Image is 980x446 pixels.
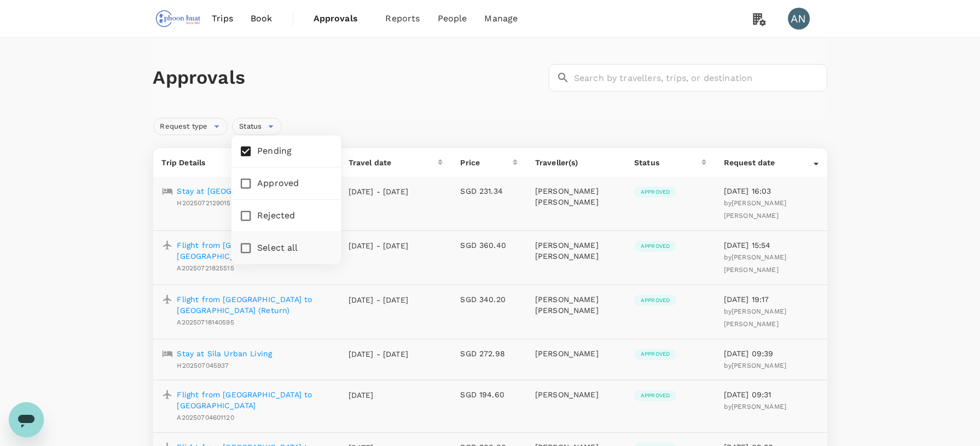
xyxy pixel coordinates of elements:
p: SGD 231.34 [460,186,517,196]
span: H2025072129015 [177,199,231,207]
div: Travel date [349,157,438,168]
p: [DATE] [349,390,409,401]
span: [PERSON_NAME] [PERSON_NAME] [724,308,786,328]
span: Approvals [314,12,368,25]
a: Stay at Sila Urban Living [177,348,272,359]
span: by [724,362,786,369]
span: Trips [212,12,233,25]
p: [PERSON_NAME] [PERSON_NAME] [535,240,617,262]
img: Phoon Huat PTE. LTD. [153,7,204,31]
span: by [724,308,786,328]
p: [DATE] 15:54 [724,240,819,251]
div: Status [232,118,282,135]
p: [DATE] - [DATE] [349,240,409,251]
span: Manage [484,12,518,25]
span: Approved [634,350,676,358]
span: A20250721825515 [177,264,234,272]
span: H202507045937 [177,362,229,369]
div: Request date [724,157,814,168]
span: [PERSON_NAME] [PERSON_NAME] [724,199,786,219]
span: Approved [634,188,676,196]
span: Book [251,12,272,25]
span: Status [233,121,268,132]
span: Approved [257,177,299,190]
span: Request type [154,121,214,132]
p: [DATE] 16:03 [724,186,819,196]
span: People [438,12,467,25]
div: AN [788,8,810,30]
span: by [724,403,786,410]
span: A20250704601120 [177,414,234,421]
span: Approved [634,242,676,250]
span: Pending [257,144,292,158]
p: SGD 272.98 [460,348,517,359]
p: SGD 194.60 [460,389,517,400]
p: [DATE] - [DATE] [349,294,409,305]
p: [DATE] - [DATE] [349,186,409,197]
iframe: Button to launch messaging window [9,402,44,437]
p: [PERSON_NAME] [535,348,617,359]
p: Traveller(s) [535,157,617,168]
span: [PERSON_NAME] [PERSON_NAME] [724,253,786,274]
span: [PERSON_NAME] [732,362,786,369]
p: [PERSON_NAME] [535,389,617,400]
span: [PERSON_NAME] [732,403,786,410]
p: [DATE] 09:39 [724,348,819,359]
p: SGD 360.40 [460,240,517,251]
span: Rejected [257,209,295,222]
a: Flight from [GEOGRAPHIC_DATA] to [GEOGRAPHIC_DATA] [177,389,331,411]
a: Flight from [GEOGRAPHIC_DATA] to [GEOGRAPHIC_DATA] (Return) [177,294,331,316]
p: [PERSON_NAME] [PERSON_NAME] [535,186,617,207]
span: A20250718140595 [177,318,234,326]
p: [PERSON_NAME] [PERSON_NAME] [535,294,617,316]
p: Trip Details [162,157,331,168]
input: Search by travellers, trips, or destination [574,64,827,91]
span: Approved [634,297,676,304]
h1: Approvals [153,66,544,89]
span: Select all [257,241,298,254]
div: Status [634,157,701,168]
span: by [724,253,786,274]
div: Price [460,157,512,168]
div: Request type [153,118,228,135]
p: [DATE] 09:31 [724,389,819,400]
p: SGD 340.20 [460,294,517,305]
span: by [724,199,786,219]
p: [DATE] 19:17 [724,294,819,305]
span: Approved [634,392,676,399]
a: Stay at [GEOGRAPHIC_DATA] [177,186,286,196]
a: Flight from [GEOGRAPHIC_DATA] to [GEOGRAPHIC_DATA] (Return) [177,240,331,262]
span: Reports [386,12,420,25]
p: [DATE] - [DATE] [349,349,409,360]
